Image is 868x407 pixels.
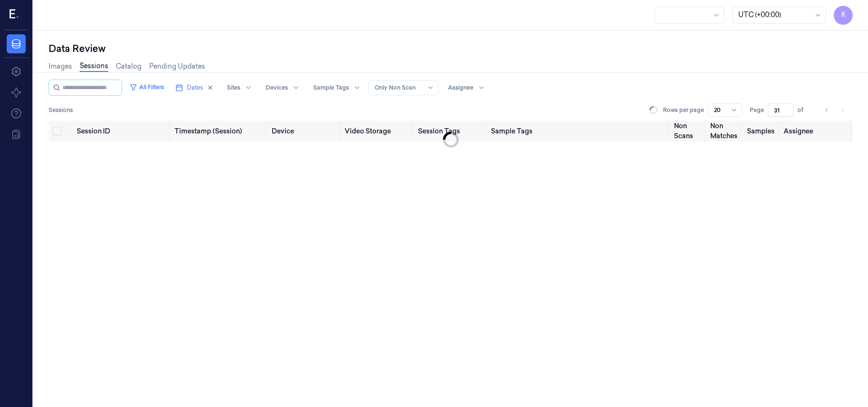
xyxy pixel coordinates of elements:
[743,121,780,142] th: Samples
[706,121,743,142] th: Non Matches
[820,103,849,117] nav: pagination
[780,121,853,142] th: Assignee
[750,106,764,114] span: Page
[171,121,268,142] th: Timestamp (Session)
[149,61,205,71] a: Pending Updates
[187,83,203,92] span: Dates
[487,121,670,142] th: Sample Tags
[797,106,813,114] span: of
[172,80,217,95] button: Dates
[341,121,414,142] th: Video Storage
[49,42,853,55] div: Data Review
[80,61,108,72] a: Sessions
[670,121,707,142] th: Non Scans
[73,121,170,142] th: Session ID
[126,80,168,95] button: All Filters
[52,126,62,136] button: Select all
[820,103,834,117] button: Go to previous page
[49,106,73,114] span: Sessions
[49,61,72,71] a: Images
[116,61,142,71] a: Catalog
[663,106,704,114] p: Rows per page
[268,121,341,142] th: Device
[414,121,487,142] th: Session Tags
[834,6,853,25] button: K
